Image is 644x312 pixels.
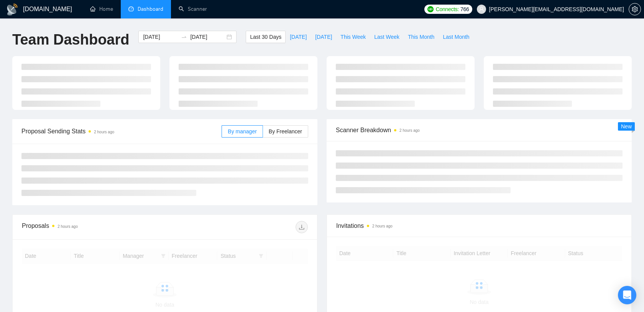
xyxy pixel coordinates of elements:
img: logo [6,3,18,16]
span: Dashboard [138,6,163,12]
span: New [621,123,632,129]
time: 2 hours ago [399,128,420,133]
input: End date [190,33,225,41]
span: user [479,7,484,12]
span: [DATE] [315,33,332,41]
button: This Week [336,31,370,43]
time: 2 hours ago [372,224,393,228]
span: setting [629,6,641,12]
div: Proposals [22,221,165,233]
time: 2 hours ago [58,224,78,229]
span: This Week [340,33,366,41]
span: to [181,34,187,40]
span: By Freelancer [269,128,302,134]
button: Last Month [439,31,473,43]
span: Last 30 Days [250,33,281,41]
button: [DATE] [311,31,336,43]
button: Last Week [370,31,404,43]
span: 766 [460,5,469,13]
span: Connects: [436,5,459,13]
span: swap-right [181,34,187,40]
span: [DATE] [290,33,307,41]
h1: Team Dashboard [12,31,129,49]
span: Invitations [336,221,622,231]
span: Last Month [443,33,469,41]
button: Last 30 Days [246,31,286,43]
span: Proposal Sending Stats [21,126,222,136]
button: setting [629,3,641,15]
a: searchScanner [179,6,207,12]
a: homeHome [90,6,113,12]
time: 2 hours ago [94,130,114,134]
span: Scanner Breakdown [336,125,623,135]
span: Last Week [374,33,399,41]
span: dashboard [128,6,134,12]
button: This Month [404,31,439,43]
span: By manager [228,128,256,134]
img: upwork-logo.png [427,6,434,12]
div: Open Intercom Messenger [618,286,636,304]
button: [DATE] [286,31,311,43]
input: Start date [143,33,178,41]
span: This Month [408,33,434,41]
a: setting [629,6,641,12]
